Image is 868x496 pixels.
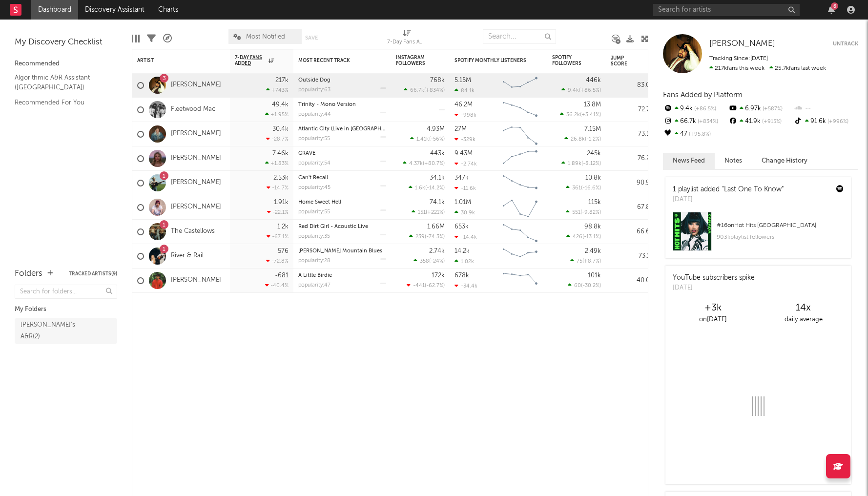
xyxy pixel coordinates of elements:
div: 653k [455,224,469,230]
div: ( ) [570,258,601,264]
div: -11.6k [455,185,476,191]
div: 66.7k [663,115,728,128]
div: +1.83 % [265,160,289,166]
span: Fans Added by Platform [663,91,743,99]
span: -13.1 % [584,234,599,240]
div: ( ) [409,185,445,191]
svg: Chart title [498,220,542,244]
span: -24 % [431,259,443,264]
button: News Feed [663,153,715,169]
span: +834 % [696,119,718,124]
input: Search... [483,29,556,44]
div: Recommended [15,58,117,70]
div: ( ) [403,160,445,166]
div: 67.8 [611,202,650,213]
svg: Chart title [498,98,542,122]
div: popularity: 55 [298,136,330,142]
div: -22.1 % [267,209,289,215]
a: [PERSON_NAME] [171,203,221,211]
div: popularity: 44 [298,112,331,117]
div: -34.4k [455,283,477,289]
div: -2.74k [455,161,477,167]
div: 30.9k [455,209,475,216]
button: Untrack [833,39,858,49]
div: 7.15M [584,126,601,132]
div: Most Recent Track [298,58,372,63]
span: +587 % [761,106,783,112]
div: Spotify Monthly Listeners [455,58,528,63]
span: -8.12 % [583,161,599,166]
div: Jump Score [611,55,635,67]
div: 4.93M [427,126,445,132]
div: 6.97k [728,103,793,115]
div: 73.5 [611,128,650,140]
div: 1.91k [274,199,289,206]
div: YouTube subscribers spike [673,273,755,283]
a: Recommended For You [15,97,107,108]
a: Outside Dog [298,78,331,83]
a: Red Dirt Girl - Acoustic Live [298,224,368,229]
div: Home Sweet Hell [298,200,386,205]
div: 90.9 [611,177,650,189]
div: ( ) [566,233,601,240]
div: 217k [275,77,289,83]
div: 1.02k [455,258,474,265]
div: +3k [668,302,758,314]
div: popularity: 63 [298,87,331,93]
a: #16onHot Hits [GEOGRAPHIC_DATA]903kplaylist followers [665,212,851,258]
a: [PERSON_NAME] [171,179,221,187]
div: 83.0 [611,80,650,91]
a: The Castellows [171,227,215,236]
span: 25.7k fans last week [709,65,826,71]
a: Atlantic City (Live in [GEOGRAPHIC_DATA]) [feat. [PERSON_NAME] and [PERSON_NAME]] [298,126,522,132]
div: 7-Day Fans Added (7-Day Fans Added) [387,37,426,48]
div: 9.43M [455,150,473,157]
div: on [DATE] [668,314,758,326]
div: 1 playlist added [673,185,784,195]
div: Red Dirt Girl - Acoustic Live [298,224,386,229]
div: -67.1 % [267,233,289,240]
svg: Chart title [498,122,542,146]
a: Trinity - Mono Version [298,102,356,107]
span: 217k fans this week [709,65,765,71]
div: Can't Recall [298,175,386,181]
div: 172k [432,272,445,279]
span: 1.41k [416,137,429,142]
div: 7.46k [272,150,289,157]
div: ( ) [561,87,601,93]
div: popularity: 47 [298,283,331,288]
div: My Discovery Checklist [15,37,117,48]
input: Search for artists [653,4,800,16]
div: ( ) [566,185,601,191]
div: ( ) [566,209,601,215]
div: My Folders [15,304,117,315]
span: -62.7 % [426,283,443,289]
div: 98.8k [584,224,601,230]
div: A&R Pipeline [163,24,172,53]
span: +915 % [761,119,782,124]
div: -14.4k [455,234,477,240]
div: daily average [758,314,848,326]
div: ( ) [560,111,601,118]
div: Folders [15,268,42,280]
div: 2.49k [585,248,601,254]
span: 75 [577,259,582,264]
div: 5.15M [455,77,471,83]
button: Change History [752,153,817,169]
span: -74.3 % [426,234,443,240]
span: 36.2k [566,112,580,118]
svg: Chart title [498,244,542,269]
span: 426 [573,234,582,240]
span: Most Notified [246,34,285,40]
div: 9.4k [663,103,728,115]
button: 6 [828,6,835,14]
div: 72.7 [611,104,650,116]
div: 40.0 [611,275,650,287]
span: +221 % [427,210,443,215]
span: 361 [572,186,581,191]
span: -9.82 % [582,210,599,215]
span: +86.5 % [693,106,716,112]
div: popularity: 55 [298,209,330,215]
input: Search for folders... [15,285,117,299]
div: popularity: 45 [298,185,331,190]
